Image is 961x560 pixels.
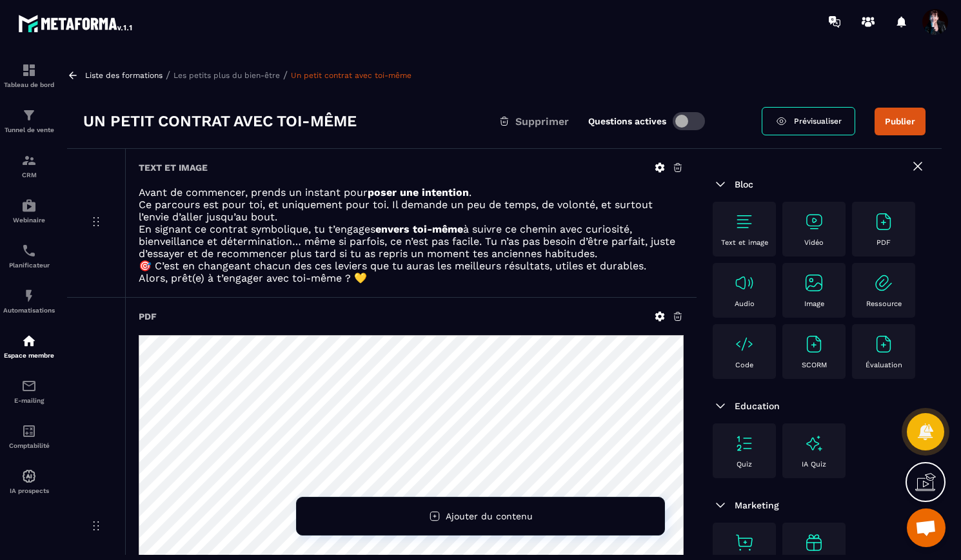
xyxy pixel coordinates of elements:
button: Publier [875,108,926,135]
img: text-image no-wra [804,334,824,354]
p: PDF [877,238,891,247]
img: text-image no-wra [734,273,755,293]
img: text-image no-wra [734,532,755,553]
p: Webinaire [3,217,55,224]
p: CRM [3,171,55,179]
a: schedulerschedulerPlanificateur [3,233,55,278]
img: automations [21,468,37,484]
img: automations [21,333,37,349]
img: automations [21,198,37,213]
a: Prévisualiser [762,107,855,135]
h6: Text et image [139,162,208,173]
p: Text et image [721,238,768,247]
span: Marketing [735,500,779,510]
a: Ouvrir le chat [907,508,946,547]
a: accountantaccountantComptabilité [3,414,55,459]
p: En signant ce contrat symbolique, tu t’engages à suivre ce chemin avec curiosité, bienveillance e... [139,223,684,260]
img: text-image no-wra [734,433,755,454]
p: 🎯 C’est en changeant chacun des ces leviers que tu auras les meilleurs résultats, utiles et durab... [139,260,684,272]
img: text-image no-wra [873,211,894,232]
img: text-image no-wra [804,273,824,293]
span: Ajouter du contenu [446,511,533,521]
a: Les petits plus du bien-être [173,71,280,80]
img: formation [21,63,37,78]
a: Liste des formations [85,71,163,80]
p: Alors, prêt(e) à t’engager avec toi-même ? 💛 [139,272,684,284]
a: automationsautomationsAutomatisations [3,278,55,323]
p: Quiz [737,460,752,468]
a: Un petit contrat avec toi-même [291,71,411,80]
img: logo [18,12,134,35]
img: text-image no-wra [734,334,755,354]
strong: poser une intention [368,186,469,198]
img: text-image [804,433,824,454]
p: Ce parcours est pour toi, et uniquement pour toi. Il demande un peu de temps, de volonté, et surt... [139,198,684,223]
p: Comptabilité [3,442,55,449]
a: formationformationCRM [3,143,55,188]
p: Évaluation [866,361,902,369]
img: arrow-down [713,497,728,513]
img: email [21,378,37,394]
h6: PDF [139,311,157,322]
span: Prévisualiser [794,117,842,126]
p: Image [804,300,824,308]
span: / [166,69,170,81]
span: Supprimer [515,115,569,128]
a: emailemailE-mailing [3,369,55,414]
a: automationsautomationsEspace membre [3,323,55,369]
p: Avant de commencer, prends un instant pour . [139,186,684,198]
p: E-mailing [3,397,55,404]
a: automationsautomationsWebinaire [3,188,55,233]
p: Tunnel de vente [3,126,55,133]
p: SCORM [802,361,827,369]
img: formation [21,153,37,168]
span: / [283,69,288,81]
label: Questions actives [588,116,666,126]
strong: envers toi-même [375,223,463,235]
img: text-image no-wra [804,211,824,232]
img: scheduler [21,243,37,258]
p: Espace membre [3,352,55,359]
span: Education [735,401,780,411]
img: automations [21,288,37,304]
p: Automatisations [3,307,55,314]
p: Ressource [866,300,902,308]
img: arrow-down [713,177,728,192]
p: Vidéo [804,238,824,247]
h3: Un petit contrat avec toi-même [83,111,357,131]
a: formationformationTableau de bord [3,53,55,98]
img: text-image no-wra [873,334,894,354]
img: formation [21,108,37,123]
p: Code [735,361,753,369]
p: Tableau de bord [3,81,55,88]
img: accountant [21,423,37,439]
p: IA Quiz [802,460,826,468]
p: IA prospects [3,487,55,494]
span: Bloc [735,179,753,189]
img: text-image no-wra [873,273,894,293]
img: text-image [804,532,824,553]
p: Audio [735,300,755,308]
img: text-image no-wra [734,211,755,232]
p: Planificateur [3,262,55,269]
a: formationformationTunnel de vente [3,98,55,143]
img: arrow-down [713,398,728,414]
